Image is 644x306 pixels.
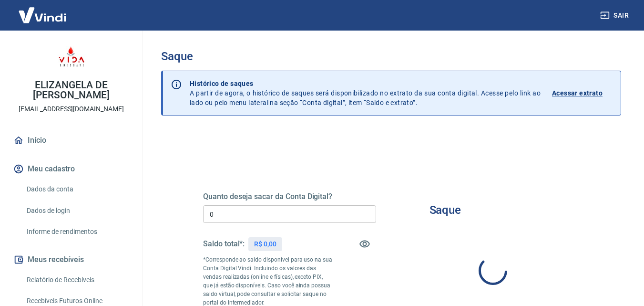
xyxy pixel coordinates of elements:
p: R$ 0,00 [254,239,276,249]
p: [EMAIL_ADDRESS][DOMAIN_NAME] [19,104,124,114]
h3: Saque [429,203,461,217]
button: Meu cadastro [11,158,131,179]
p: A partir de agora, o histórico de saques será disponibilizado no extrato da sua conta digital. Ac... [190,79,541,107]
p: Histórico de saques [190,79,541,88]
p: Acessar extrato [552,88,603,98]
p: ELIZANGELA DE [PERSON_NAME] [8,80,135,100]
h5: Quanto deseja sacar da Conta Digital? [203,192,376,201]
img: Vindi [11,0,73,30]
a: Dados da conta [23,179,131,199]
a: Acessar extrato [552,79,613,107]
img: fa3f521a-9800-4162-89ac-860278a18416.jpeg [52,38,91,76]
h5: Saldo total*: [203,239,245,249]
button: Meus recebíveis [11,249,131,270]
button: Sair [598,7,633,24]
a: Relatório de Recebíveis [23,270,131,290]
a: Informe de rendimentos [23,222,131,242]
h3: Saque [161,50,621,63]
a: Início [11,130,131,151]
a: Dados de login [23,201,131,221]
